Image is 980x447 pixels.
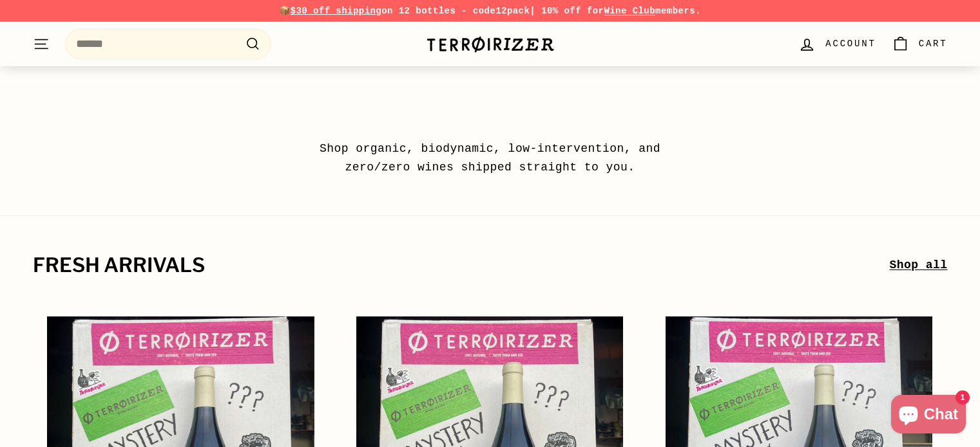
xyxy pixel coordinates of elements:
a: Wine Club [604,6,655,16]
a: Cart [884,25,956,63]
h2: fresh arrivals [33,255,890,277]
p: Shop organic, biodynamic, low-intervention, and zero/zero wines shipped straight to you. [291,140,690,177]
span: Cart [919,37,948,51]
span: $30 off shipping [291,6,382,16]
span: Account [825,37,876,51]
a: Shop all [889,256,947,275]
p: 📦 on 12 bottles - code | 10% off for members. [33,4,948,18]
strong: 12pack [495,6,530,16]
a: Account [791,25,883,63]
inbox-online-store-chat: Shopify online store chat [887,395,970,437]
